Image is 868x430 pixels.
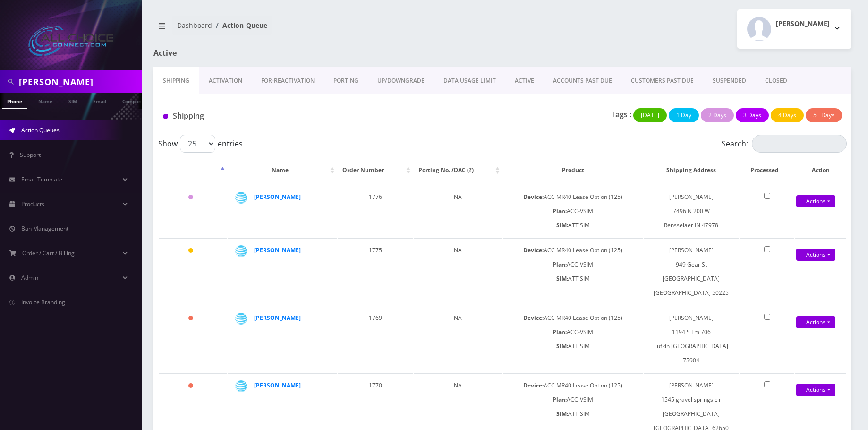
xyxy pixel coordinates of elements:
[505,67,544,95] a: ACTIVE
[644,185,739,237] td: [PERSON_NAME] 7496 N 200 W Rensselaer IN 47978
[64,93,82,108] a: SIM
[621,67,703,95] a: CUSTOMERS PAST DUE
[2,93,27,109] a: Phone
[722,135,847,153] label: Search:
[556,410,568,418] b: SIM:
[556,221,568,229] b: SIM:
[153,49,377,58] h1: Active
[338,306,412,372] td: 1769
[28,26,113,56] img: All Choice Connect
[553,328,567,336] b: Plan:
[523,193,544,201] b: Device:
[414,156,502,184] th: Porting No. /DAC (?): activate to sort column ascending
[21,224,68,232] span: Ban Management
[153,16,495,43] nav: breadcrumb
[553,396,567,404] b: Plan:
[180,135,215,153] select: Showentries
[254,193,301,201] a: [PERSON_NAME]
[776,20,830,28] h2: [PERSON_NAME]
[88,93,111,108] a: Email
[544,67,621,95] a: ACCOUNTS PAST DUE
[503,238,643,305] td: ACC MR40 Lease Option (125) ACC-VSIM ATT SIM
[153,67,199,95] a: Shipping
[118,93,149,108] a: Company
[556,275,568,283] b: SIM:
[338,238,412,305] td: 1775
[796,195,835,207] a: Actions
[669,108,699,122] button: 1 Day
[324,67,368,95] a: PORTING
[199,67,252,95] a: Activation
[644,156,739,184] th: Shipping Address
[796,316,835,328] a: Actions
[414,238,502,305] td: NA
[158,135,243,153] label: Show entries
[34,93,57,108] a: Name
[20,151,41,159] span: Support
[703,67,756,95] a: SUSPENDED
[414,306,502,372] td: NA
[503,185,643,237] td: ACC MR40 Lease Option (125) ACC-VSIM ATT SIM
[368,67,434,95] a: UP/DOWNGRADE
[644,306,739,372] td: [PERSON_NAME] 1194 S Fm 706 Lufkin [GEOGRAPHIC_DATA] 75904
[740,156,794,184] th: Processed: activate to sort column ascending
[338,156,412,184] th: Order Number: activate to sort column ascending
[19,73,139,91] input: Search in Company
[21,175,62,183] span: Email Template
[771,108,804,122] button: 4 Days
[254,381,301,389] a: [PERSON_NAME]
[553,260,567,268] b: Plan:
[414,185,502,237] td: NA
[752,135,847,153] input: Search:
[21,274,38,282] span: Admin
[254,246,301,254] a: [PERSON_NAME]
[806,108,842,122] button: 5+ Days
[254,314,301,322] a: [PERSON_NAME]
[252,67,324,95] a: FOR-REActivation
[163,112,380,120] h1: Shipping
[338,185,412,237] td: 1776
[523,381,544,389] b: Device:
[701,108,734,122] button: 2 Days
[796,249,835,261] a: Actions
[21,200,44,208] span: Products
[644,238,739,305] td: [PERSON_NAME] 949 Gear St [GEOGRAPHIC_DATA] [GEOGRAPHIC_DATA] 50225
[503,156,643,184] th: Product
[523,314,544,322] b: Device:
[795,156,846,184] th: Action
[736,108,769,122] button: 3 Days
[796,384,835,396] a: Actions
[159,156,227,184] th: : activate to sort column descending
[633,108,667,122] button: [DATE]
[22,249,75,257] span: Order / Cart / Billing
[163,114,168,119] img: Shipping
[434,67,505,95] a: DATA USAGE LIMIT
[756,67,797,95] a: CLOSED
[21,298,65,306] span: Invoice Branding
[503,306,643,372] td: ACC MR40 Lease Option (125) ACC-VSIM ATT SIM
[177,21,212,30] a: Dashboard
[523,246,544,254] b: Device:
[212,20,267,30] li: Action-Queue
[611,109,631,120] p: Tags :
[737,9,851,49] button: [PERSON_NAME]
[228,156,337,184] th: Name: activate to sort column ascending
[553,207,567,215] b: Plan:
[21,126,60,134] span: Action Queues
[556,342,568,350] b: SIM:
